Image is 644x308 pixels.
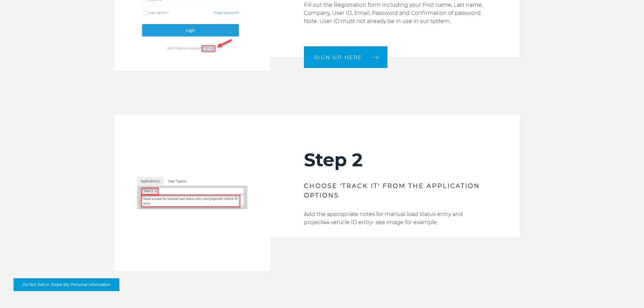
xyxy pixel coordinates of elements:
h3: CHOOSE 'TRACK IT' FROM THE APPLICATION OPTIONS [304,181,486,200]
span: SIGN UP HERE [314,55,362,60]
a: SIGN UP HERE arrow arrow [304,46,387,68]
button: Do Not Sell or Share My Personal Information [14,278,119,291]
p: Fill out the Registration form Including your First name, Last name, Company, User ID, Email, Pas... [304,1,486,25]
h2: Step 2 [304,149,486,171]
p: Add the appropriate notes for manual load status entry and project44 vehicle ID entry- see image ... [304,210,486,227]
